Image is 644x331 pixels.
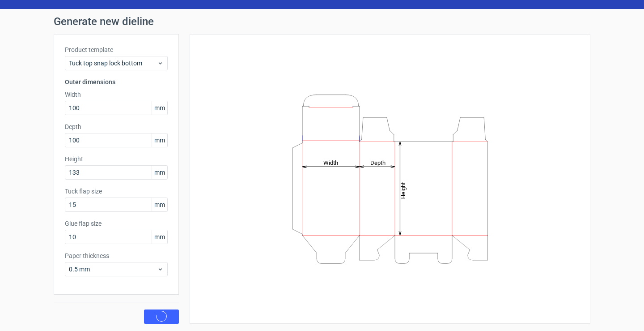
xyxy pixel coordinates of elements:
label: Height [65,155,168,163]
span: Tuck top snap lock bottom [69,59,157,68]
label: Product template [65,45,168,54]
tspan: Height [400,182,407,198]
span: mm [152,133,167,147]
h1: Generate new dieline [54,16,590,27]
span: mm [152,101,167,115]
span: 0.5 mm [69,265,157,274]
label: Width [65,90,168,99]
label: Paper thickness [65,251,168,260]
span: mm [152,230,167,244]
h3: Outer dimensions [65,77,168,86]
span: mm [152,198,167,211]
label: Tuck flap size [65,187,168,196]
tspan: Depth [370,159,386,166]
tspan: Width [323,159,338,166]
label: Depth [65,122,168,131]
span: mm [152,166,167,179]
label: Glue flap size [65,219,168,228]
